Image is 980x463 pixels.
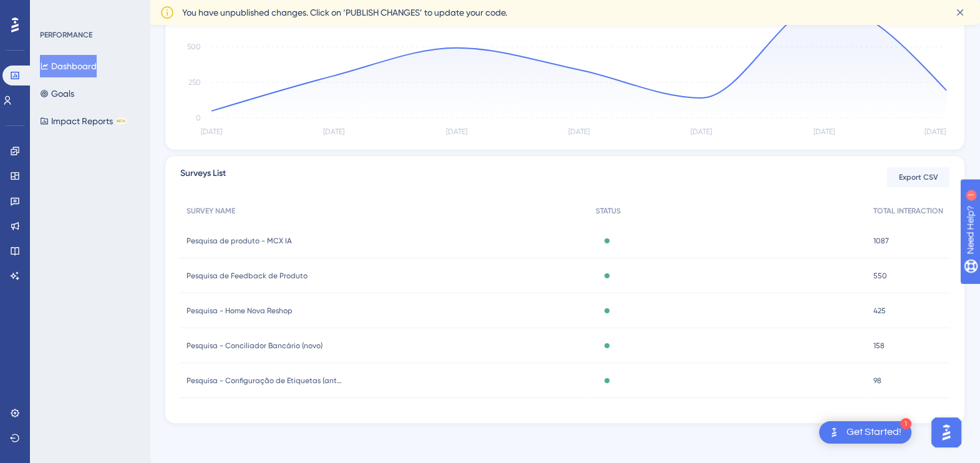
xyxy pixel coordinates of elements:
div: 1 [87,6,90,16]
span: STATUS [596,206,621,216]
span: Pesquisa de produto - MCX IA [187,236,292,246]
tspan: 500 [187,42,201,51]
div: Get Started! [847,426,901,439]
span: Pesquisa de Feedback de Produto [187,271,308,281]
span: TOTAL INTERACTION [873,206,943,216]
span: 1087 [873,236,889,246]
div: 1 [900,418,911,429]
tspan: [DATE] [323,127,344,136]
button: Dashboard [40,55,97,77]
button: Impact ReportsBETA [40,110,127,132]
tspan: [DATE] [813,127,835,136]
span: 158 [873,341,885,351]
tspan: [DATE] [201,127,222,136]
div: BETA [115,118,127,124]
span: 98 [873,376,881,386]
button: Export CSV [887,167,949,187]
span: 425 [873,306,886,316]
tspan: 0 [196,114,201,122]
div: Open Get Started! checklist, remaining modules: 1 [819,421,911,444]
tspan: [DATE] [568,127,589,136]
tspan: [DATE] [924,127,946,136]
span: 550 [873,271,887,281]
span: Pesquisa - Conciliador Bancário (novo) [187,341,323,351]
span: Need Help? [29,3,78,18]
span: SURVEY NAME [187,206,235,216]
div: PERFORMANCE [40,30,92,40]
tspan: [DATE] [691,127,712,136]
span: Export CSV [899,172,938,182]
tspan: 250 [188,78,201,87]
img: launcher-image-alternative-text [827,425,842,440]
button: Goals [40,82,74,105]
iframe: UserGuiding AI Assistant Launcher [928,414,965,451]
span: Pesquisa - Configuração de Etiquetas (antigo) [187,376,342,386]
span: You have unpublished changes. Click on ‘PUBLISH CHANGES’ to update your code. [182,5,507,20]
span: Surveys List [180,166,226,188]
span: Pesquisa - Home Nova Reshop [187,306,293,316]
tspan: [DATE] [446,127,467,136]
